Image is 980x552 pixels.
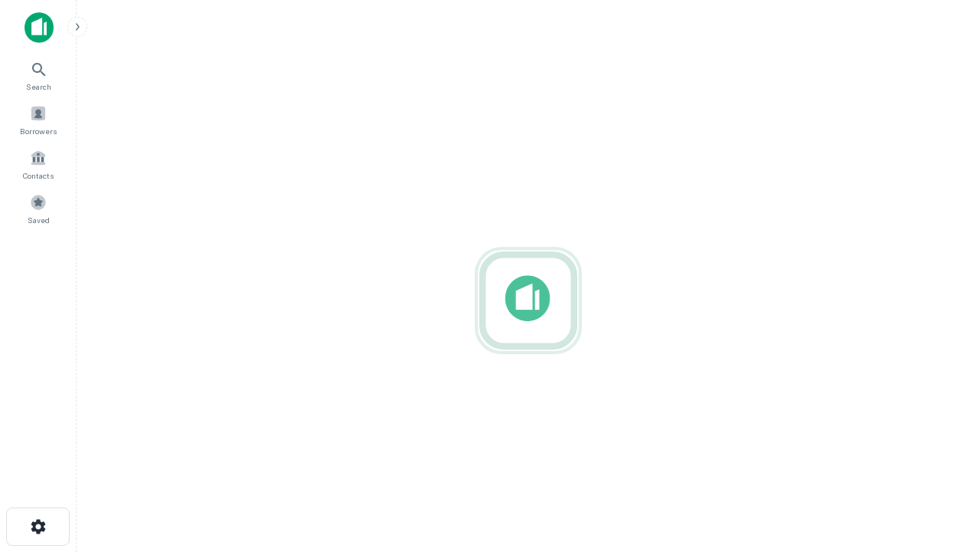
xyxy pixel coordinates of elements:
span: Saved [28,214,50,226]
img: capitalize-icon.png [24,12,54,43]
a: Contacts [5,143,72,185]
span: Contacts [23,169,54,182]
span: Search [26,80,51,93]
a: Search [5,54,72,96]
iframe: Chat Widget [903,429,980,503]
a: Saved [5,188,72,229]
span: Borrowers [20,125,57,137]
a: Borrowers [5,99,72,140]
